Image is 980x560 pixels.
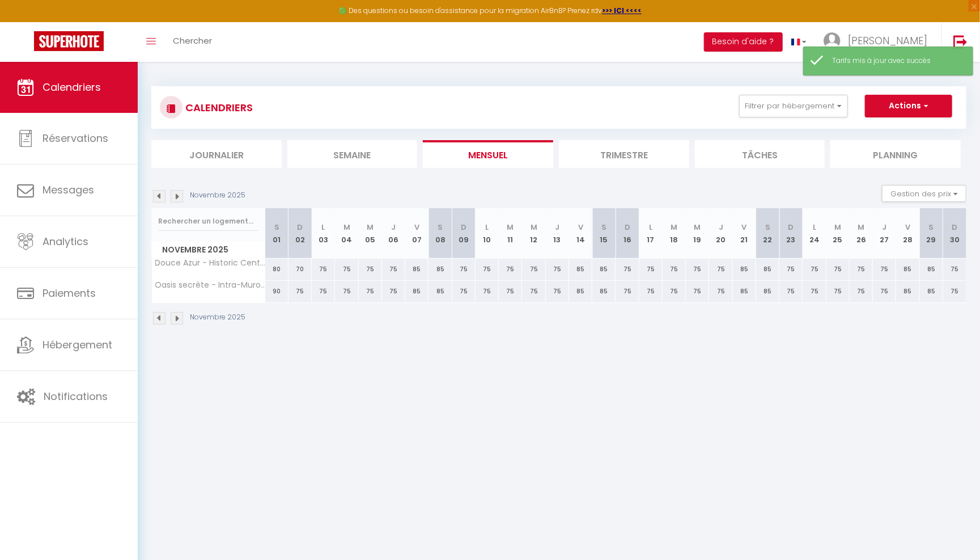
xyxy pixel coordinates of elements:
[414,222,419,233] abbr: V
[578,222,583,233] abbr: V
[359,259,382,280] div: 75
[265,281,289,302] div: 90
[289,281,312,302] div: 75
[289,259,312,280] div: 70
[152,242,265,258] span: Novembre 2025
[803,208,826,259] th: 24
[625,222,630,233] abbr: D
[601,222,606,233] abbr: S
[335,259,358,280] div: 75
[359,208,382,259] th: 05
[499,281,522,302] div: 75
[391,222,396,233] abbr: J
[43,338,112,352] span: Hébergement
[190,312,245,323] p: Novembre 2025
[452,208,476,259] th: 09
[883,222,887,233] abbr: J
[499,208,522,259] th: 11
[952,222,958,233] abbr: D
[34,31,104,51] img: Super Booking
[43,286,96,300] span: Paiements
[382,281,405,302] div: 75
[896,208,919,259] th: 28
[423,140,553,168] li: Mensuel
[359,281,382,302] div: 75
[686,259,709,280] div: 75
[865,95,952,117] button: Actions
[289,208,312,259] th: 02
[850,259,873,280] div: 75
[297,222,303,233] abbr: D
[265,259,289,280] div: 80
[803,259,826,280] div: 75
[312,259,335,280] div: 75
[531,222,537,233] abbr: M
[569,281,592,302] div: 85
[920,208,943,259] th: 29
[44,389,108,403] span: Notifications
[476,259,499,280] div: 75
[826,259,850,280] div: 75
[739,95,848,117] button: Filtrer par hébergement
[265,208,289,259] th: 01
[546,281,569,302] div: 75
[476,281,499,302] div: 75
[686,281,709,302] div: 75
[507,222,514,233] abbr: M
[694,222,701,233] abbr: M
[663,281,686,302] div: 75
[158,211,258,231] input: Rechercher un logement...
[848,33,927,48] span: [PERSON_NAME]
[834,222,841,233] abbr: M
[649,222,652,233] abbr: L
[663,259,686,280] div: 75
[312,281,335,302] div: 75
[602,6,642,15] a: >>> ICI <<<<
[476,208,499,259] th: 10
[405,281,429,302] div: 85
[850,281,873,302] div: 75
[274,222,279,233] abbr: S
[485,222,489,233] abbr: L
[154,281,267,289] span: Oasis secrète - Intra-Muros - Douceur
[830,140,961,168] li: Planning
[154,259,267,267] span: Douce Azur - Historic Center - Cozy - Peaceful
[742,222,747,233] abbr: V
[569,259,592,280] div: 85
[183,95,253,120] h3: CALENDRIERS
[555,222,559,233] abbr: J
[920,259,943,280] div: 85
[405,208,429,259] th: 07
[452,259,476,280] div: 75
[173,35,212,47] span: Chercher
[438,222,443,233] abbr: S
[429,208,452,259] th: 08
[639,259,663,280] div: 75
[639,281,663,302] div: 75
[905,222,910,233] abbr: V
[43,234,88,249] span: Analytics
[920,281,943,302] div: 85
[616,281,639,302] div: 75
[858,222,864,233] abbr: M
[522,259,545,280] div: 75
[663,208,686,259] th: 18
[733,281,756,302] div: 85
[873,259,896,280] div: 75
[343,222,350,233] abbr: M
[779,281,803,302] div: 75
[522,208,545,259] th: 12
[335,208,358,259] th: 04
[43,183,94,197] span: Messages
[765,222,770,233] abbr: S
[43,131,108,145] span: Réservations
[824,32,841,49] img: ...
[382,259,405,280] div: 75
[943,281,966,302] div: 75
[452,281,476,302] div: 75
[850,208,873,259] th: 26
[873,208,896,259] th: 27
[733,208,756,259] th: 21
[779,208,803,259] th: 23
